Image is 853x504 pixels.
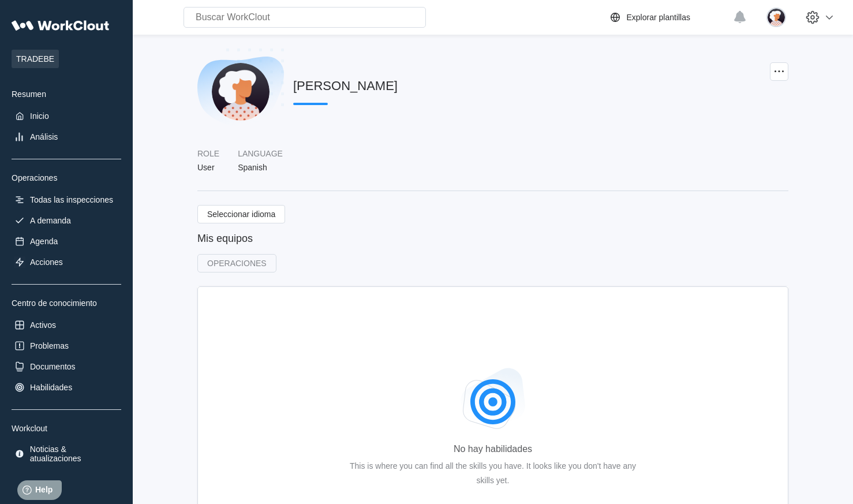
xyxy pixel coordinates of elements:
div: Operaciones [12,173,121,182]
div: Documentos [30,362,76,371]
input: Buscar WorkClout [184,7,426,28]
a: Todas las inspecciones [12,192,121,208]
div: Análisis [30,132,58,141]
div: This is where you can find all the skills you have. It looks like you don't have any skills yet. [349,459,637,488]
div: Workclout [12,424,121,433]
div: User [197,163,215,172]
a: Documentos [12,359,121,375]
div: Role [197,149,219,158]
img: user-4.png [766,8,786,27]
div: Centro de conocimiento [12,298,121,308]
div: Noticias & atualizaciones [30,445,119,463]
div: Activos [30,320,56,330]
div: OPERACIONES [207,256,267,270]
img: user-4.png [212,63,270,121]
div: Acciones [30,257,63,267]
a: Problemas [12,338,121,354]
a: A demanda [12,212,121,229]
div: No hay habilidades [454,444,532,454]
a: Explorar plantillas [608,10,728,24]
a: Noticias & atualizaciones [12,442,121,465]
div: Problemas [30,341,69,350]
div: Inicio [30,111,49,121]
div: Agenda [30,237,58,246]
div: Spanish [238,163,267,172]
a: Inicio [12,108,121,124]
a: Agenda [12,233,121,249]
a: Acciones [12,254,121,270]
div: Explorar plantillas [627,13,691,22]
span: Seleccionar idioma [207,210,275,218]
span: TRADEBE [12,50,59,68]
a: Activos [12,317,121,333]
div: Todas las inspecciones [30,195,113,204]
div: A demanda [30,216,71,225]
a: Análisis [12,129,121,145]
div: Language [238,149,283,158]
button: Seleccionar idioma [197,205,285,223]
div: Mis equipos [197,233,788,245]
a: Habilidades [12,379,121,395]
div: [PERSON_NAME] [293,79,398,94]
div: Habilidades [30,383,72,392]
div: Resumen [12,89,121,99]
